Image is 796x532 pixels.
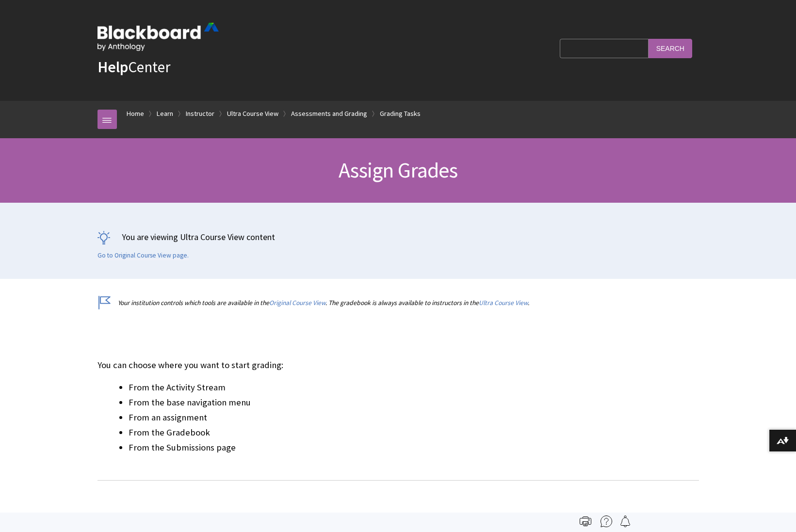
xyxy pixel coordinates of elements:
[97,298,699,307] p: Your institution controls which tools are available in the . The gradebook is always available to...
[291,108,367,120] a: Assessments and Grading
[129,426,699,439] li: From the Gradebook
[97,359,699,371] p: You can choose where you want to start grading:
[129,381,699,394] li: From the Activity Stream
[339,157,457,183] span: Assign Grades
[186,108,214,120] a: Instructor
[157,108,173,120] a: Learn
[129,411,699,424] li: From an assignment
[269,299,325,307] a: Original Course View
[97,23,219,51] img: Blackboard by Anthology
[380,108,421,120] a: Grading Tasks
[97,251,189,260] a: Go to Original Course View page.
[649,39,692,58] input: Search
[97,57,170,77] a: HelpCenter
[601,516,612,527] img: More help
[129,396,699,409] li: From the base navigation menu
[127,108,144,120] a: Home
[479,299,528,307] a: Ultra Course View
[580,516,591,527] img: Print
[619,516,631,527] img: Follow this page
[227,108,278,120] a: Ultra Course View
[97,231,699,243] p: You are viewing Ultra Course View content
[129,441,699,468] li: From the Submissions page
[97,57,128,77] strong: Help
